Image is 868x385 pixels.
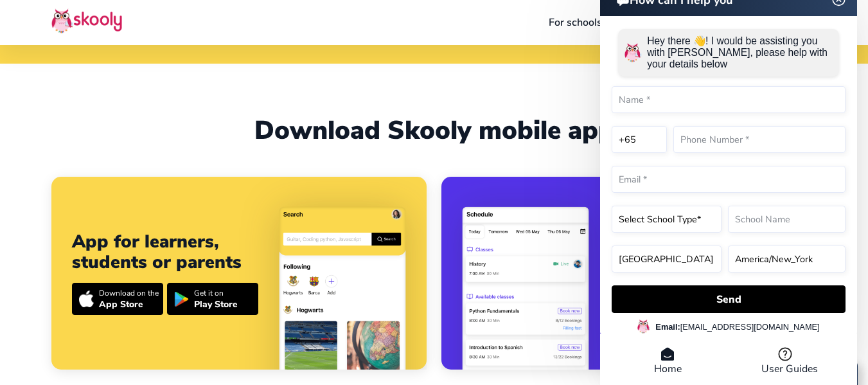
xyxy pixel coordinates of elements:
div: App Store [99,298,159,310]
div: Get it on [194,288,237,298]
div: App for learners, students or parents [72,231,258,273]
img: icon-apple [79,291,94,308]
div: Download on the [99,288,159,298]
div: Play Store [194,298,237,310]
a: Download on theApp Store [72,283,163,315]
div: Download Skooly mobile app [51,115,817,146]
a: For schools [540,12,610,33]
img: icon-playstore [174,292,189,307]
a: Get it onPlay Store [167,283,258,315]
img: Skooly [51,8,122,33]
